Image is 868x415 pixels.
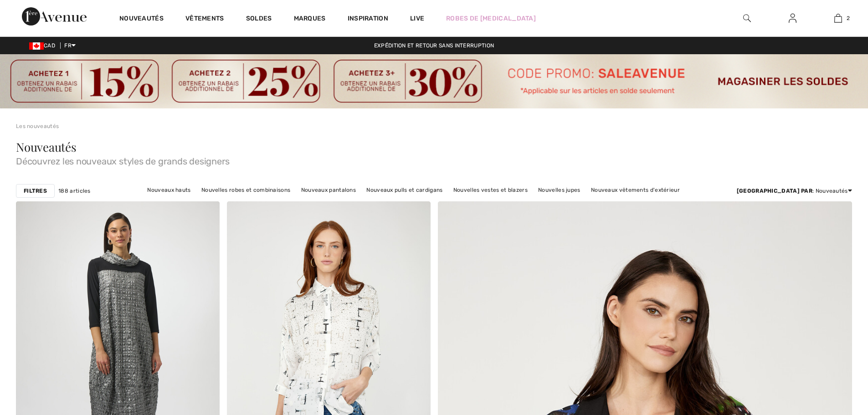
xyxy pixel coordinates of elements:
span: Inspiration [348,15,388,24]
a: Nouveaux hauts [143,184,195,196]
a: Nouvelles vestes et blazers [449,184,532,196]
span: CAD [29,42,59,49]
a: Nouveaux vêtements d'extérieur [586,184,684,196]
a: Nouvelles robes et combinaisons [197,184,295,196]
a: Marques [294,15,326,24]
div: : Nouveautés [737,187,852,195]
a: Se connecter [781,13,804,24]
a: Les nouveautés [16,123,59,129]
span: Nouveautés [16,139,77,155]
img: Mes infos [789,13,796,24]
img: recherche [743,13,751,24]
strong: Filtres [24,187,47,195]
strong: [GEOGRAPHIC_DATA] par [737,188,812,194]
span: 2 [847,14,850,22]
a: Live [410,14,424,23]
span: Découvrez les nouveaux styles de grands designers [16,153,852,166]
a: Nouveaux pulls et cardigans [362,184,447,196]
a: 2 [816,13,860,24]
a: Nouvelles jupes [534,184,585,196]
a: Nouveautés [119,15,164,24]
a: Soldes [246,15,272,24]
a: Nouveaux pantalons [297,184,360,196]
span: 188 articles [58,187,91,195]
span: FR [64,42,76,49]
iframe: Ouvre un widget dans lequel vous pouvez chatter avec l’un de nos agents [810,347,859,369]
img: Mon panier [834,13,842,24]
img: Canadian Dollar [29,42,44,50]
a: Robes de [MEDICAL_DATA] [446,14,536,23]
a: Vêtements [185,15,224,24]
img: 1ère Avenue [22,7,87,26]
